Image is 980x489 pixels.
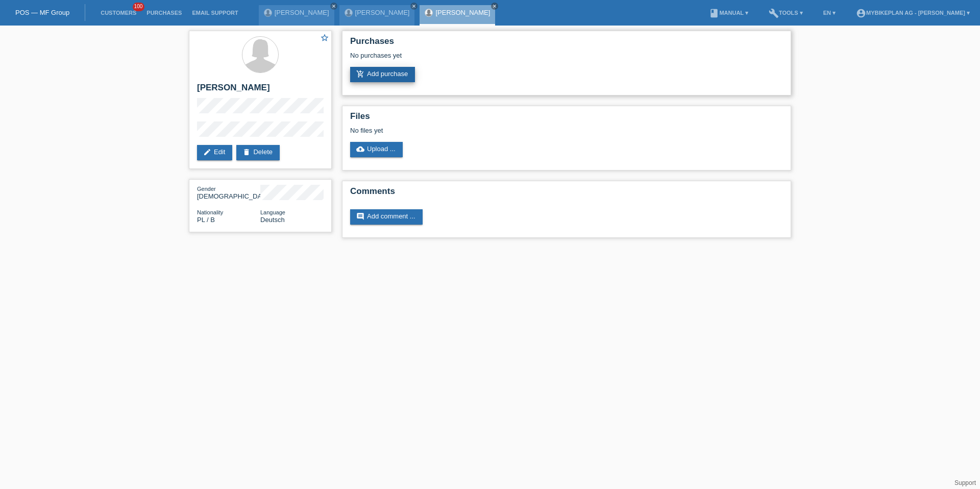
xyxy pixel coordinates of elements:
i: close [492,4,497,9]
i: comment [356,212,364,221]
span: 100 [133,3,145,11]
i: delete [242,148,251,156]
a: deleteDelete [236,145,280,160]
a: POS — MF Group [15,9,69,16]
a: Purchases [141,10,187,16]
a: account_circleMybikeplan AG - [PERSON_NAME] ▾ [851,10,975,16]
a: star_border [320,33,329,44]
a: buildTools ▾ [764,10,808,16]
i: book [709,8,719,18]
a: [PERSON_NAME] [275,9,329,16]
span: Nationality [197,209,223,215]
span: Gender [197,186,216,192]
span: Language [260,209,285,215]
h2: Purchases [350,36,783,52]
a: Customers [95,10,141,16]
i: account_circle [856,8,866,18]
a: [PERSON_NAME] [355,9,410,16]
a: commentAdd comment ... [350,209,423,225]
div: No files yet [350,127,662,134]
i: star_border [320,33,329,42]
a: [PERSON_NAME] [435,9,490,16]
h2: [PERSON_NAME] [197,83,324,98]
a: cloud_uploadUpload ... [350,142,403,157]
i: edit [203,148,211,156]
a: add_shopping_cartAdd purchase [350,67,415,82]
i: close [331,4,336,9]
a: bookManual ▾ [704,10,753,16]
h2: Comments [350,186,783,202]
span: Deutsch [260,216,285,224]
a: close [491,3,498,10]
a: close [330,3,337,10]
span: Poland / B / 15.06.2022 [197,216,215,224]
a: editEdit [197,145,232,160]
i: add_shopping_cart [356,70,364,78]
a: Support [954,479,976,486]
a: EN ▾ [818,10,841,16]
i: build [769,8,779,18]
a: close [410,3,418,10]
i: close [411,4,416,9]
h2: Files [350,111,783,127]
div: No purchases yet [350,52,783,67]
div: [DEMOGRAPHIC_DATA] [197,185,260,200]
i: cloud_upload [356,145,364,153]
a: Email Support [187,10,243,16]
